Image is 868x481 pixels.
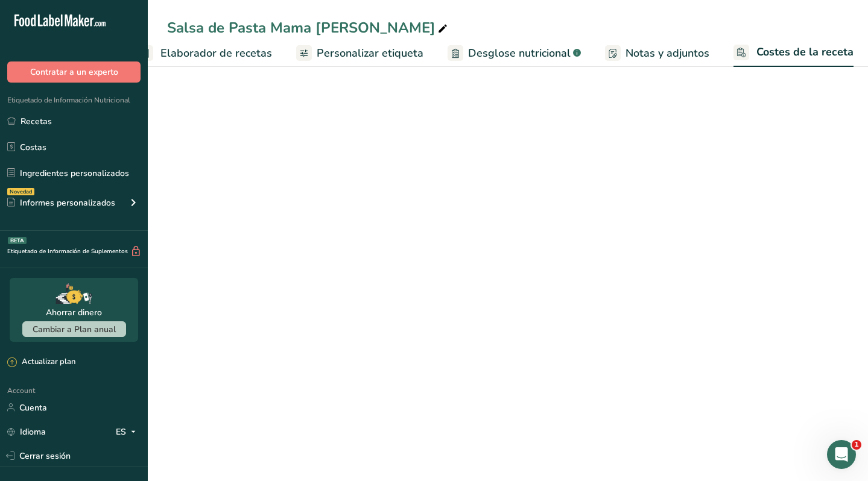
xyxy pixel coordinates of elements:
[167,17,450,39] div: Salsa de Pasta Mama [PERSON_NAME]
[160,45,272,61] span: Elaborador de recetas
[827,440,856,469] iframe: Intercom live chat
[7,421,46,442] a: Idioma
[33,324,116,335] span: Cambiar a Plan anual
[733,39,854,68] a: Costes de la receta
[317,45,423,61] span: Personalizar etiqueta
[116,424,141,439] div: ES
[468,45,571,61] span: Desglose nutricional
[852,440,861,450] span: 1
[22,321,126,337] button: Cambiar a Plan anual
[7,356,75,368] div: Actualizar plan
[756,44,854,60] span: Costes de la receta
[605,40,709,67] a: Notas y adjuntos
[448,40,581,67] a: Desglose nutricional
[626,45,709,61] span: Notas y adjuntos
[8,237,27,244] div: BETA
[138,40,272,67] a: Elaborador de recetas
[7,196,115,209] div: Informes personalizados
[46,306,102,319] div: Ahorrar dinero
[7,61,141,83] button: Contratar a un experto
[296,40,423,67] a: Personalizar etiqueta
[7,188,34,195] div: Novedad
